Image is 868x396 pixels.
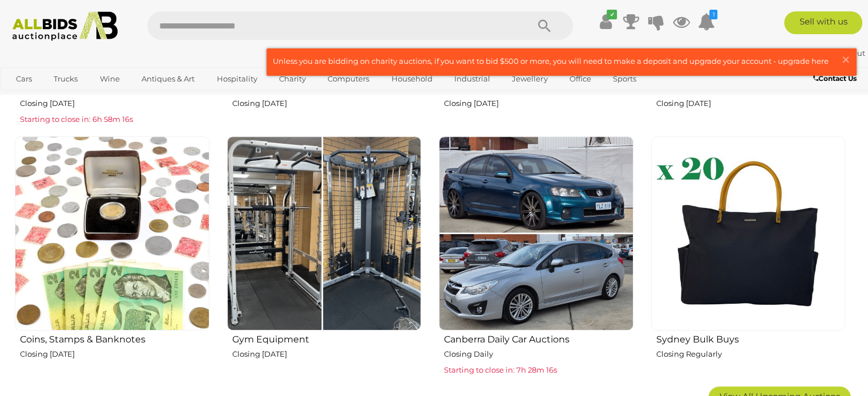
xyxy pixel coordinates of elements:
[272,70,313,88] a: Charity
[656,97,846,110] p: Closing [DATE]
[605,70,644,88] a: Sports
[227,136,422,377] a: Gym Equipment Closing [DATE]
[697,11,714,32] a: 1
[232,348,422,361] p: Closing [DATE]
[232,332,422,345] h2: Gym Equipment
[651,136,846,330] img: Sydney Bulk Buys
[444,365,557,374] span: Starting to close in: 7h 28m 16s
[9,88,104,107] a: [GEOGRAPHIC_DATA]
[9,70,39,88] a: Cars
[607,10,617,19] i: ✔
[597,11,614,32] a: ✔
[504,70,555,88] a: Jewellery
[813,72,859,85] a: Contact Us
[651,136,846,377] a: Sydney Bulk Buys Closing Regularly
[516,11,573,40] button: Search
[6,11,124,41] img: Allbids.com.au
[841,48,851,71] span: ×
[20,332,209,345] h2: Coins, Stamps & Banknotes
[227,136,422,330] img: Gym Equipment
[562,70,599,88] a: Office
[784,11,862,34] a: Sell with us
[384,70,440,88] a: Household
[320,70,377,88] a: Computers
[656,332,846,345] h2: Sydney Bulk Buys
[709,10,717,19] i: 1
[444,97,633,110] p: Closing [DATE]
[813,74,857,83] b: Contact Us
[134,70,202,88] a: Antiques & Art
[14,136,209,377] a: Coins, Stamps & Banknotes Closing [DATE]
[20,97,209,110] p: Closing [DATE]
[447,70,498,88] a: Industrial
[438,136,633,377] a: Canberra Daily Car Auctions Closing Daily Starting to close in: 7h 28m 16s
[20,115,133,124] span: Starting to close in: 6h 58m 16s
[439,136,633,330] img: Canberra Daily Car Auctions
[444,332,633,345] h2: Canberra Daily Car Auctions
[444,348,633,361] p: Closing Daily
[232,97,422,110] p: Closing [DATE]
[20,348,209,361] p: Closing [DATE]
[92,70,127,88] a: Wine
[656,348,846,361] p: Closing Regularly
[209,70,265,88] a: Hospitality
[15,136,209,330] img: Coins, Stamps & Banknotes
[46,70,85,88] a: Trucks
